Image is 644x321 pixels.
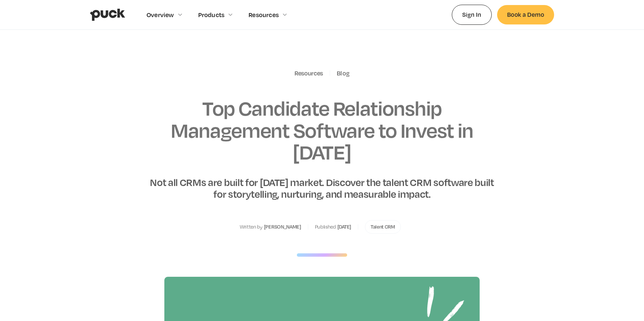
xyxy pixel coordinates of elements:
[146,97,498,163] h1: Top Candidate Relationship Management Software to Invest in [DATE]
[240,224,263,230] div: Written by
[147,11,174,18] div: Overview
[249,11,279,18] div: Resources
[264,224,301,230] div: [PERSON_NAME]
[198,11,225,18] div: Products
[294,69,323,77] div: Resources
[315,224,336,230] div: Published
[146,176,498,200] div: Not all CRMs are built for [DATE] market. Discover the talent CRM software built for storytelling...
[337,69,350,77] a: Blog
[337,224,351,230] div: [DATE]
[371,224,395,230] div: Talent CRM
[497,5,554,24] a: Book a Demo
[452,5,492,24] a: Sign In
